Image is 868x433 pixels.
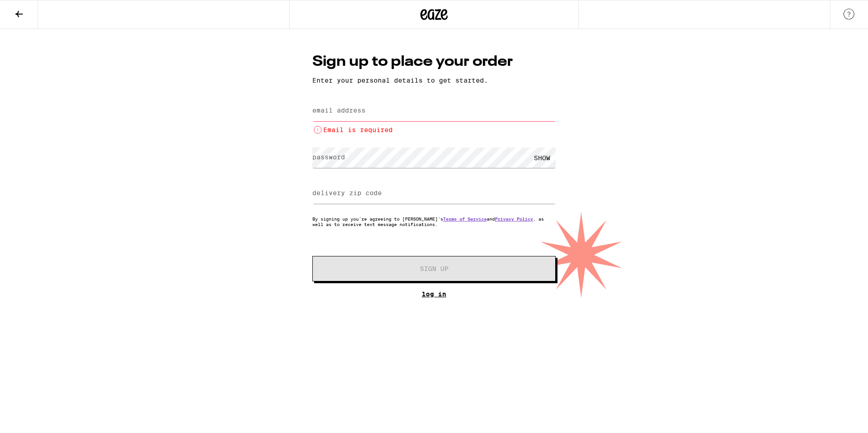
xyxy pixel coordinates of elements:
[312,189,382,197] label: delivery zip code
[312,256,556,281] button: Sign Up
[312,216,556,227] p: By signing up you're agreeing to [PERSON_NAME]'s and , as well as to receive text message notific...
[312,290,556,298] a: Log In
[5,6,65,14] span: Hi. Need any help?
[312,124,556,135] li: Email is required
[420,266,449,272] span: Sign Up
[312,77,556,84] p: Enter your personal details to get started.
[312,101,556,121] input: email address
[312,153,345,161] label: password
[312,183,556,204] input: delivery zip code
[312,107,365,114] label: email address
[443,216,487,221] a: Terms of Service
[528,148,556,168] div: SHOW
[495,216,533,221] a: Privacy Policy
[312,52,556,72] h1: Sign up to place your order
